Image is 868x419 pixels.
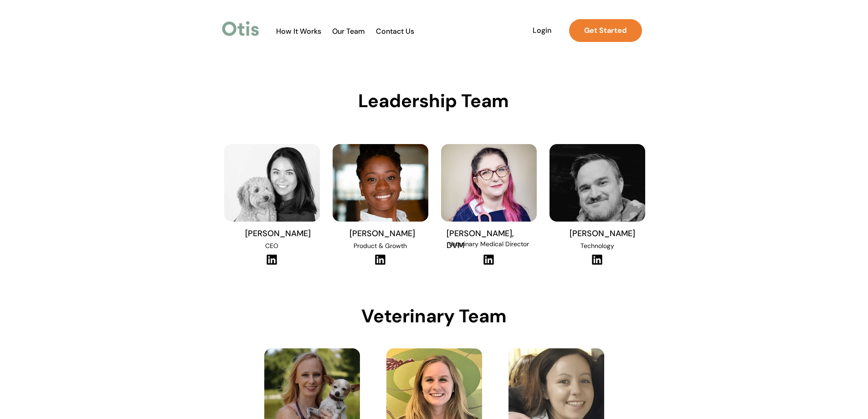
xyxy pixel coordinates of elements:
span: [PERSON_NAME] [570,228,635,239]
span: Veterinary Medical Director [448,240,529,248]
a: How It Works [272,27,326,36]
span: Veterinary Team [361,304,507,328]
strong: Get Started [584,26,627,35]
a: Get Started [569,19,642,42]
span: Product & Growth [354,242,407,250]
span: [PERSON_NAME] [349,228,415,239]
span: [PERSON_NAME], DVM [447,228,514,251]
span: Contact Us [371,27,419,36]
span: Our Team [326,27,371,36]
span: [PERSON_NAME] [245,228,311,239]
span: Login [521,26,563,35]
a: Login [521,19,563,42]
span: Technology [580,242,614,250]
span: CEO [265,242,278,250]
a: Our Team [326,27,371,36]
span: Leadership Team [358,89,509,113]
a: Contact Us [371,27,419,36]
span: How It Works [272,27,326,36]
